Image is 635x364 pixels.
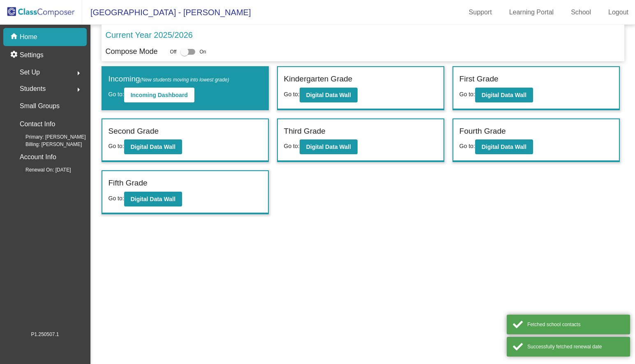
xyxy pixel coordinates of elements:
[124,192,182,206] button: Digital Data Wall
[131,92,188,98] b: Incoming Dashboard
[109,91,124,97] span: Go to:
[482,92,526,98] b: Digital Data Wall
[10,50,20,60] mat-icon: settings
[20,67,40,78] span: Set Up
[284,143,300,149] span: Go to:
[12,166,71,174] span: Renewal On: [DATE]
[124,139,182,154] button: Digital Data Wall
[106,46,158,57] p: Compose Mode
[482,144,526,150] b: Digital Data Wall
[109,125,159,137] label: Second Grade
[475,88,533,102] button: Digital Data Wall
[124,88,194,102] button: Incoming Dashboard
[602,6,635,19] a: Logout
[527,321,624,328] div: Fetched school contacts
[20,32,37,42] p: Home
[300,139,358,154] button: Digital Data Wall
[106,29,193,41] p: Current Year 2025/2026
[12,133,86,141] span: Primary: [PERSON_NAME]
[20,83,46,95] span: Students
[199,48,206,56] span: On
[10,32,20,42] mat-icon: home
[300,88,358,102] button: Digital Data Wall
[109,177,148,189] label: Fifth Grade
[460,91,475,97] span: Go to:
[460,73,499,85] label: First Grade
[74,68,83,78] mat-icon: arrow_right
[109,195,124,202] span: Go to:
[503,6,561,19] a: Learning Portal
[109,143,124,149] span: Go to:
[284,91,300,97] span: Go to:
[74,85,83,95] mat-icon: arrow_right
[170,48,177,56] span: Off
[20,118,55,130] p: Contact Info
[140,77,229,83] span: (New students moving into lowest grade)
[284,125,326,137] label: Third Grade
[306,92,351,98] b: Digital Data Wall
[131,196,175,202] b: Digital Data Wall
[475,139,533,154] button: Digital Data Wall
[460,125,506,137] label: Fourth Grade
[460,143,475,149] span: Go to:
[284,73,353,85] label: Kindergarten Grade
[82,6,251,19] span: [GEOGRAPHIC_DATA] - [PERSON_NAME]
[12,141,82,148] span: Billing: [PERSON_NAME]
[20,100,60,112] p: Small Groups
[20,151,56,163] p: Account Info
[564,6,598,19] a: School
[306,144,351,150] b: Digital Data Wall
[131,144,175,150] b: Digital Data Wall
[20,50,44,60] p: Settings
[462,6,499,19] a: Support
[527,343,624,350] div: Successfully fetched renewal date
[109,73,229,85] label: Incoming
